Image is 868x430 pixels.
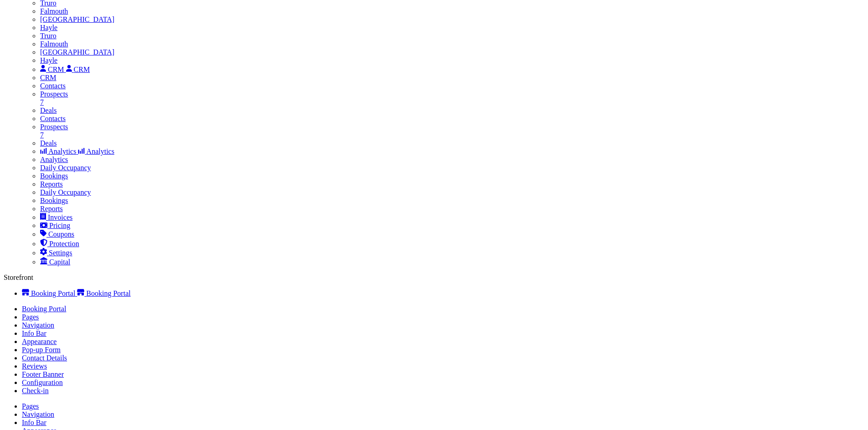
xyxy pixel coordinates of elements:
[86,289,130,297] span: Booking Portal
[74,66,90,73] span: CRM
[40,213,864,222] li: Invoices
[49,222,70,229] span: Pricing
[22,370,64,378] a: Footer Banner
[22,329,46,337] a: Info Bar
[40,123,864,139] a: Prospects 7
[40,238,864,248] li: Protection
[40,249,72,257] a: menu
[40,15,114,23] a: [GEOGRAPHIC_DATA]
[40,164,91,172] a: Daily Occupancy
[22,354,67,362] a: Contact Details
[40,180,63,188] a: Reports
[40,123,68,131] span: Prospects
[40,48,114,56] a: [GEOGRAPHIC_DATA]
[40,213,72,221] a: menu
[40,7,68,15] a: Falmouth
[40,56,57,64] a: Hayle
[48,147,76,155] span: Analytics
[40,98,864,106] div: 7
[40,147,864,156] li: Analytics
[22,362,47,370] a: Reviews
[40,188,91,196] a: Daily Occupancy
[22,379,63,386] a: Configuration
[48,66,64,73] span: CRM
[22,419,46,426] a: Info Bar
[40,90,68,98] span: Prospects
[40,197,68,204] a: Bookings
[40,258,70,266] a: menu
[22,410,54,418] a: Navigation
[40,40,68,48] a: Falmouth
[22,346,61,354] a: Pop-up Form
[40,139,56,147] span: Deals
[40,106,864,115] a: Deals
[22,305,66,313] a: Booking Portal
[40,74,56,81] a: CRM
[77,289,130,297] a: menu
[22,338,56,345] a: Appearance
[40,222,70,229] a: menu
[40,90,864,106] a: Prospects 7
[48,213,72,221] span: Invoices
[40,248,864,257] li: Settings
[40,240,79,248] a: menu
[78,147,114,155] a: menu
[48,230,74,238] span: Coupons
[40,106,56,114] span: Deals
[22,289,77,297] a: menu
[40,156,68,163] a: Analytics
[40,65,864,74] li: CRM
[22,387,49,395] a: Check-in
[87,147,114,155] span: Analytics
[49,249,72,257] span: Settings
[22,402,39,410] a: Pages
[40,66,66,73] a: menu
[66,66,90,73] a: menu
[22,289,864,298] li: Online Store
[49,258,70,266] span: Capital
[40,230,864,238] li: Coupons
[40,32,56,40] a: Truro
[40,131,864,139] div: 7
[22,313,39,321] a: Pages
[4,273,33,281] span: Storefront
[40,205,63,212] a: Reports
[40,230,74,238] a: menu
[40,257,864,266] li: Capital
[40,82,66,90] a: Contacts
[40,24,57,31] a: Hayle
[22,321,54,329] a: Navigation
[40,147,78,155] a: menu
[40,222,864,230] li: Pricing
[31,289,75,297] span: Booking Portal
[40,139,864,147] a: Deals
[40,172,68,180] a: Bookings
[40,115,66,122] a: Contacts
[49,240,79,248] span: Protection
